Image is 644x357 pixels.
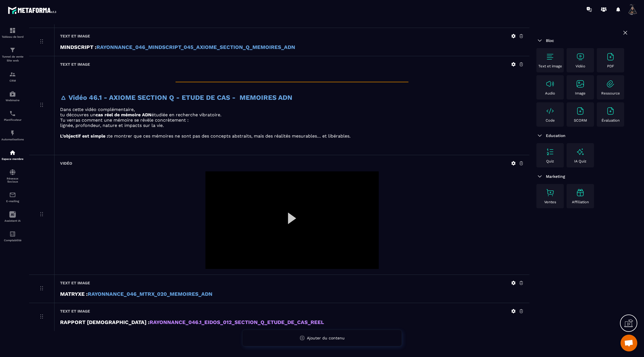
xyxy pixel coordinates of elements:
img: formation [9,71,16,78]
h6: Vidéo [60,161,72,166]
p: Espace membre [1,157,24,160]
img: formation [9,27,16,34]
p: PDF [607,64,614,68]
a: formationformationTunnel de vente Site web [1,42,24,67]
a: schedulerschedulerPlanificateur [1,106,24,126]
a: Assistant IA [1,207,24,226]
div: Ouvrir le chat [621,335,637,351]
p: Quiz [546,159,554,163]
p: Planificateur [1,118,24,121]
img: text-image [576,188,585,197]
p: IA Quiz [574,159,586,163]
span: _________________________________________________ [176,72,408,83]
h6: Text et image [60,309,90,313]
p: Comptabilité [1,239,24,242]
strong: MINDSCRIPT : [60,44,96,50]
a: RAYONNANCE_046_MINDSCRIPT_045_AXIOME_SECTION_Q_MEMOIRES_ADN [96,44,295,50]
h6: Text et image [60,62,90,67]
a: RAYONNANCE_046_MTRX_020_MEMOIRES_ADN [88,291,212,297]
img: text-image no-wrap [576,52,585,61]
p: Automatisations [1,138,24,141]
a: accountantaccountantComptabilité [1,226,24,246]
img: text-image no-wrap [546,107,555,115]
span: Ajouter du contenu [307,336,345,340]
span: Tu verras comment une mémoire se révèle concrètement : [60,117,189,123]
img: text-image no-wrap [576,107,585,115]
strong: MATRYXE : [60,291,88,297]
p: Ressource [601,91,620,95]
a: social-networksocial-networkRéseaux Sociaux [1,165,24,187]
img: text-image [576,147,585,156]
p: Vidéo [576,64,585,68]
img: text-image no-wrap [546,188,555,197]
h6: Text et image [60,281,90,285]
a: RAYONNANCE_046.1_EIDOS_012_SECTION_Q_ETUDE_DE_CAS_REEL [150,319,324,325]
span: étudiée en recherche vibratoire. [151,112,221,117]
p: Audio [545,91,555,95]
img: scheduler [9,110,16,117]
span: tu découvres un [60,112,96,117]
img: text-image no-wrap [576,79,585,88]
img: arrow-down [536,37,543,44]
strong: 🜂 Vidéo 46.1 - AXIOME SECTION Q - ETUDE DE CAS - MEMOIRES ADN [60,94,292,101]
strong: RAPPORT [DEMOGRAPHIC_DATA] : [60,319,150,325]
img: logo [8,5,58,15]
p: Image [575,91,586,95]
img: formation [9,47,16,53]
p: Réseaux Sociaux [1,177,24,183]
span: Bloc [546,38,554,43]
p: Tableau de bord [1,35,24,38]
img: automations [9,130,16,136]
img: arrow-down [536,132,543,139]
img: text-image no-wrap [606,107,615,115]
img: automations [9,91,16,97]
strong: cas réel de mémoire ADN [96,112,151,117]
span: Education [546,133,565,138]
a: formationformationCRM [1,67,24,86]
p: Tunnel de vente Site web [1,55,24,63]
p: Ventes [544,200,556,204]
p: Assistant IA [1,219,24,222]
strong: L’objectif est simple : [60,133,108,139]
img: text-image no-wrap [546,147,555,156]
h6: Text et image [60,34,90,38]
span: te montrer que ces mémoires ne sont pas des concepts abstraits, mais des réalités mesurables… et ... [108,133,351,139]
img: email [9,191,16,198]
span: lignée, profondeur, nature et impacts sur la vie. [60,123,164,128]
p: SCORM [574,118,587,122]
img: text-image no-wrap [546,52,555,61]
p: Évaluation [602,118,620,122]
a: automationsautomationsWebinaire [1,86,24,106]
img: text-image no-wrap [546,79,555,88]
a: emailemailE-mailing [1,187,24,207]
img: social-network [9,169,16,176]
p: CRM [1,79,24,82]
img: automations [9,149,16,156]
img: arrow-down [536,173,543,180]
img: accountant [9,231,16,237]
p: Webinaire [1,99,24,102]
p: E-mailing [1,200,24,203]
img: text-image no-wrap [606,79,615,88]
span: Marketing [546,174,565,179]
img: text-image no-wrap [606,52,615,61]
a: formationformationTableau de bord [1,23,24,42]
a: automationsautomationsEspace membre [1,145,24,165]
p: Affiliation [572,200,589,204]
p: Text et image [538,64,562,68]
a: automationsautomationsAutomatisations [1,126,24,145]
p: Code [546,118,555,122]
span: Dans cette vidéo complémentaire, [60,107,135,112]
